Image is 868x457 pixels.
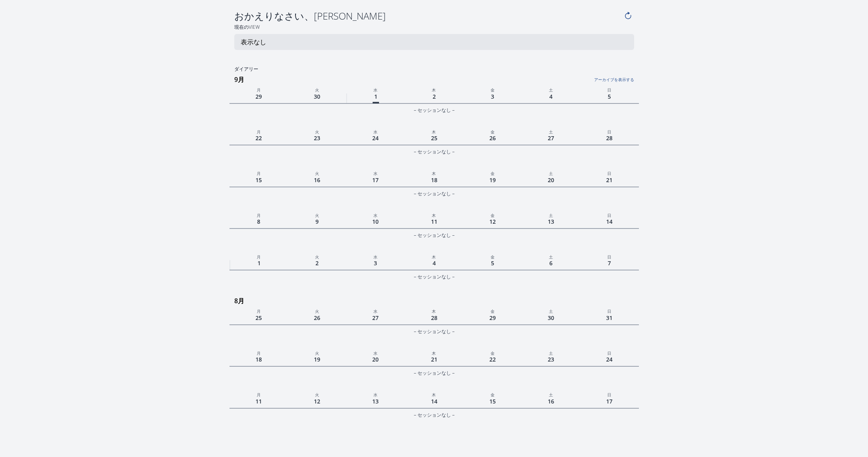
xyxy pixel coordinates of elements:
[229,307,288,314] p: 月
[463,349,522,356] p: 金
[234,10,622,22] h4: おかえりなさい、[PERSON_NAME]
[580,349,639,356] p: 日
[254,396,263,407] span: 11
[546,216,556,227] span: 13
[580,86,639,93] p: 日
[488,312,497,323] span: 29
[314,258,320,268] span: 2
[229,105,639,115] div: – セッションなし –
[488,175,497,185] span: 19
[312,91,322,102] span: 30
[371,133,380,143] span: 24
[229,349,288,356] p: 月
[429,216,439,227] span: 11
[605,396,614,407] span: 17
[605,133,614,143] span: 28
[405,391,463,398] p: 木
[241,37,266,47] p: 表示なし
[605,175,614,185] span: 21
[463,211,522,219] p: 金
[546,133,556,143] span: 27
[489,91,496,102] span: 3
[522,169,580,177] p: 土
[488,396,497,407] span: 15
[580,307,639,314] p: 日
[229,272,639,282] div: – セッションなし –
[497,72,634,83] a: アーカイブを表示する
[522,253,580,260] p: 土
[431,91,437,102] span: 2
[312,354,322,365] span: 19
[371,312,380,323] span: 27
[229,327,639,336] div: – セッションなし –
[229,66,639,73] h2: ダイアリー
[229,253,288,260] p: 月
[229,169,288,177] p: 月
[346,86,405,93] p: 水
[234,294,639,307] h3: 8月
[548,258,554,268] span: 6
[405,128,463,135] p: 木
[580,391,639,398] p: 日
[405,253,463,260] p: 木
[288,391,346,398] p: 火
[580,128,639,135] p: 日
[546,396,556,407] span: 16
[605,216,614,227] span: 14
[254,354,263,365] span: 18
[580,211,639,219] p: 日
[606,91,613,102] span: 5
[346,349,405,356] p: 水
[288,86,346,93] p: 火
[548,91,554,102] span: 4
[372,258,379,268] span: 3
[463,391,522,398] p: 金
[312,312,322,323] span: 26
[606,258,613,268] span: 7
[373,91,379,103] span: 1
[605,312,614,323] span: 31
[346,211,405,219] p: 水
[405,169,463,177] p: 木
[229,86,288,93] p: 月
[371,216,380,227] span: 10
[605,354,614,365] span: 24
[288,307,346,314] p: 火
[463,169,522,177] p: 金
[429,354,439,365] span: 21
[489,258,496,268] span: 5
[229,368,639,378] div: – セッションなし –
[522,349,580,356] p: 土
[288,349,346,356] p: 火
[429,175,439,185] span: 18
[488,354,497,365] span: 22
[288,211,346,219] p: 火
[371,354,380,365] span: 20
[346,128,405,135] p: 水
[256,258,262,268] span: 1
[429,396,439,407] span: 14
[429,312,439,323] span: 28
[229,391,288,398] p: 月
[288,169,346,177] p: 火
[229,211,288,219] p: 月
[254,133,263,143] span: 22
[371,396,380,407] span: 13
[234,73,639,86] h3: 9月
[314,216,320,227] span: 9
[288,253,346,260] p: 火
[488,133,497,143] span: 26
[463,128,522,135] p: 金
[405,349,463,356] p: 木
[463,86,522,93] p: 金
[546,175,556,185] span: 20
[522,211,580,219] p: 土
[229,128,288,135] p: 月
[580,169,639,177] p: 日
[522,391,580,398] p: 土
[580,253,639,260] p: 日
[405,86,463,93] p: 木
[254,91,263,102] span: 29
[431,258,437,268] span: 4
[463,307,522,314] p: 金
